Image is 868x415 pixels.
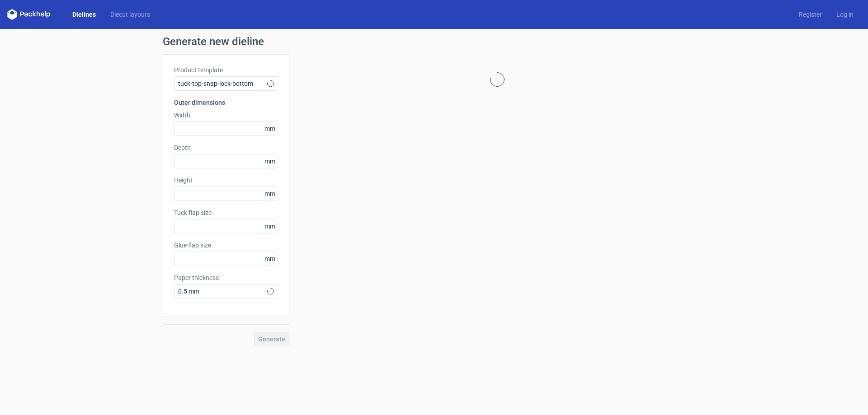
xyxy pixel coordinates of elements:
[103,10,157,19] a: Diecut layouts
[829,10,861,19] a: Log in
[174,241,278,250] label: Glue flap size
[262,122,278,135] span: mm
[174,176,278,185] label: Height
[174,65,278,75] label: Product template
[262,187,278,201] span: mm
[65,10,103,19] a: Dielines
[262,252,278,266] span: mm
[174,273,278,282] label: Paper thickness
[163,36,705,47] h1: Generate new dieline
[174,143,278,152] label: Depth
[262,154,278,168] span: mm
[174,98,278,107] h3: Outer dimensions
[178,287,267,296] span: 0.5 mm
[174,111,278,120] label: Width
[792,10,829,19] a: Register
[174,208,278,217] label: Tuck flap size
[262,219,278,233] span: mm
[178,79,267,88] span: tuck-top-snap-lock-bottom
